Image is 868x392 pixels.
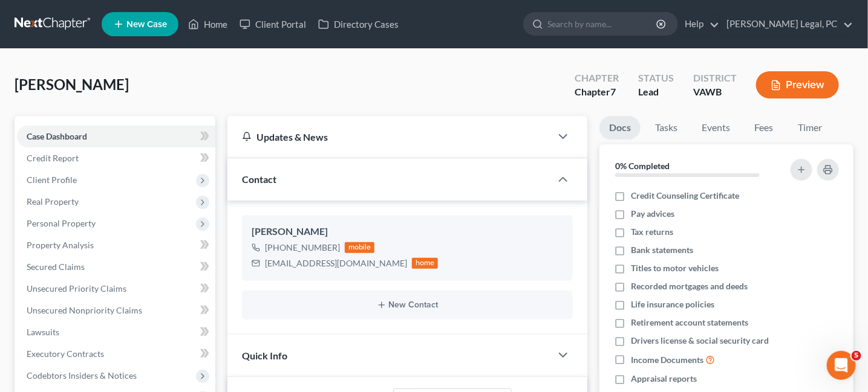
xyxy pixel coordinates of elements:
span: New Case [126,20,167,29]
a: Docs [599,116,641,140]
a: Property Analysis [17,234,215,256]
div: Status [638,71,674,85]
div: [PHONE_NUMBER] [265,242,340,254]
a: Credit Report [17,147,215,169]
span: Credit Counseling Certificate [631,190,739,202]
div: Lead [638,85,674,99]
div: District [693,71,737,85]
span: Secured Claims [27,262,85,272]
span: Contact [242,173,276,185]
a: Directory Cases [312,13,405,35]
span: Appraisal reports [631,373,697,385]
span: Drivers license & social security card [631,335,769,347]
span: Executory Contracts [27,349,104,359]
span: Income Documents [631,354,703,366]
a: Unsecured Nonpriority Claims [17,300,215,321]
div: Chapter [575,71,619,85]
button: Preview [756,71,839,98]
span: Tax returns [631,226,673,238]
span: [PERSON_NAME] [15,76,129,93]
span: Credit Report [27,153,79,163]
div: [EMAIL_ADDRESS][DOMAIN_NAME] [265,257,407,269]
span: Life insurance policies [631,298,714,310]
a: Tasks [645,116,687,140]
span: 5 [852,351,861,361]
span: Titles to motor vehicles [631,262,719,274]
a: [PERSON_NAME] Legal, PC [720,13,853,35]
div: VAWB [693,85,737,99]
div: Chapter [575,85,619,99]
a: Client Portal [233,13,312,35]
span: Unsecured Nonpriority Claims [27,305,142,315]
iframe: Intercom live chat [827,351,856,380]
a: Events [692,116,740,140]
a: Unsecured Priority Claims [17,278,215,300]
strong: 0% Completed [615,161,670,171]
span: Codebtors Insiders & Notices [27,370,137,381]
div: mobile [345,242,375,253]
span: Lawsuits [27,327,59,337]
a: Fees [745,116,783,140]
button: New Contact [252,300,564,310]
span: Client Profile [27,175,77,185]
a: Secured Claims [17,256,215,278]
span: 7 [610,86,616,97]
a: Timer [788,116,832,140]
span: Quick Info [242,350,287,361]
div: Updates & News [242,130,537,143]
a: Executory Contracts [17,343,215,365]
div: home [412,258,439,269]
a: Home [182,13,233,35]
input: Search by name... [547,13,658,35]
span: Pay advices [631,208,674,220]
span: Real Property [27,196,79,207]
span: Retirement account statements [631,316,748,329]
div: [PERSON_NAME] [252,225,564,239]
span: Case Dashboard [27,131,87,141]
a: Case Dashboard [17,126,215,147]
span: Property Analysis [27,240,94,250]
span: Recorded mortgages and deeds [631,280,748,292]
span: Unsecured Priority Claims [27,283,126,294]
a: Help [679,13,719,35]
span: Bank statements [631,244,693,256]
span: Personal Property [27,218,96,228]
a: Lawsuits [17,321,215,343]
